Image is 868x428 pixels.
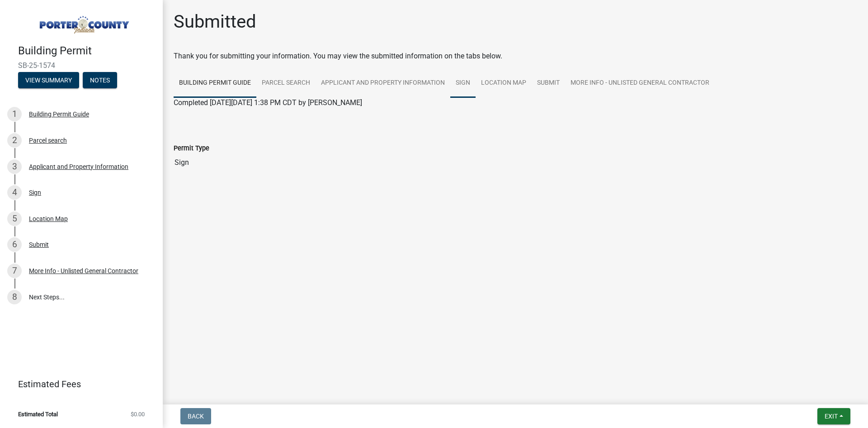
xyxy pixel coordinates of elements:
[174,69,256,98] a: Building Permit Guide
[7,185,22,200] div: 4
[188,413,204,420] span: Back
[7,212,22,226] div: 5
[29,164,128,170] div: Applicant and Property Information
[7,159,22,174] div: 3
[7,375,148,393] a: Estimated Fees
[83,72,117,88] button: Notes
[174,11,256,33] h1: Submitted
[18,44,156,58] h4: Building Permit
[29,189,41,196] div: Sign
[7,107,22,121] div: 1
[29,268,138,274] div: More Info - Unlisted General Contractor
[532,69,565,98] a: Submit
[18,10,148,35] img: Porter County, Indiana
[29,137,67,144] div: Parcel search
[316,69,450,98] a: Applicant and Property Information
[450,69,476,98] a: Sign
[256,69,316,98] a: Parcel search
[817,408,850,424] button: Exit
[83,77,117,84] wm-modal-confirm: Notes
[7,133,22,148] div: 2
[29,241,49,248] div: Submit
[565,69,715,98] a: More Info - Unlisted General Contractor
[476,69,532,98] a: Location Map
[825,413,838,420] span: Exit
[29,216,68,222] div: Location Map
[180,408,211,424] button: Back
[18,411,58,417] span: Estimated Total
[174,145,209,152] label: Permit Type
[18,61,145,70] span: SB-25-1574
[7,237,22,252] div: 6
[18,72,79,88] button: View Summary
[174,98,362,107] span: Completed [DATE][DATE] 1:38 PM CDT by [PERSON_NAME]
[7,290,22,304] div: 8
[29,111,89,117] div: Building Permit Guide
[174,51,857,62] div: Thank you for submitting your information. You may view the submitted information on the tabs below.
[18,77,79,84] wm-modal-confirm: Summary
[131,411,145,417] span: $0.00
[7,264,22,278] div: 7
